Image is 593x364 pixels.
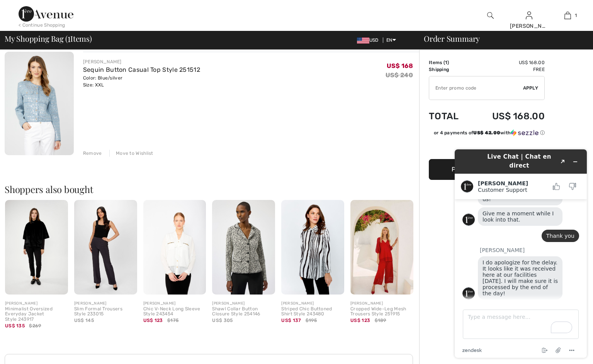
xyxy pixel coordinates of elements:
[5,35,92,42] span: My Shopping Bag ( Items)
[109,150,153,157] div: Move to Wishlist
[487,11,494,20] img: search the website
[29,322,41,329] span: $269
[5,323,25,328] span: US$ 135
[471,103,545,129] td: US$ 168.00
[511,129,539,136] img: Sezzle
[5,52,74,155] img: Sequin Button Casual Top Style 251512
[471,59,545,66] td: US$ 168.00
[5,185,419,194] h2: Shoppers also bought
[281,301,344,306] div: [PERSON_NAME]
[19,6,73,22] img: 1ère Avenue
[83,74,200,88] div: Color: Blue/silver Size: XXL
[449,143,593,364] iframe: To enrich screen reader interactions, please activate Accessibility in Grammarly extension settings
[74,301,137,306] div: [PERSON_NAME]
[212,318,233,323] span: US$ 305
[386,37,396,43] span: EN
[5,306,68,322] div: Minimalist Oversized Everyday Jacket Style 243917
[18,5,34,12] span: Chat
[5,301,68,306] div: [PERSON_NAME]
[429,76,523,100] input: Promo code
[434,129,545,136] div: or 4 payments of with
[212,306,275,317] div: Shawl Collar Button Closure Style 254146
[83,66,200,73] a: Sequin Button Casual Top Style 251512
[143,301,206,306] div: [PERSON_NAME]
[74,306,137,317] div: Slim Formal Trousers Style 233015
[473,130,500,135] span: US$ 42.00
[281,306,344,317] div: Striped Chic Buttoned Shirt Style 243480
[526,11,532,20] img: My Info
[429,129,545,139] div: or 4 payments ofUS$ 42.00withSezzle Click to learn more about Sezzle
[357,37,382,43] span: USD
[19,22,65,29] div: < Continue Shopping
[445,60,447,65] span: 1
[281,318,301,323] span: US$ 137
[549,11,586,20] a: 1
[212,301,275,306] div: [PERSON_NAME]
[83,58,200,65] div: [PERSON_NAME]
[212,200,275,294] img: Shawl Collar Button Closure Style 254146
[350,301,413,306] div: [PERSON_NAME]
[167,317,178,324] span: $175
[526,12,532,19] a: Sign In
[471,66,545,73] td: Free
[429,159,545,180] button: Proceed to Payment
[74,318,94,323] span: US$ 145
[5,200,68,294] img: Minimalist Oversized Everyday Jacket Style 243917
[143,318,163,323] span: US$ 123
[68,33,70,43] span: 1
[375,317,386,324] span: $189
[357,37,369,44] img: US Dollar
[429,139,545,156] iframe: PayPal-paypal
[350,200,413,294] img: Cropped Wide-Leg Mesh Trousers Style 251915
[350,318,370,323] span: US$ 123
[83,150,102,157] div: Remove
[523,85,539,91] span: Apply
[575,12,577,19] span: 1
[564,11,571,20] img: My Bag
[281,200,344,294] img: Striped Chic Buttoned Shirt Style 243480
[429,103,471,129] td: Total
[143,306,206,317] div: Chic V-Neck Long Sleeve Style 243454
[306,317,317,324] span: $195
[415,35,588,42] div: Order Summary
[350,306,413,317] div: Cropped Wide-Leg Mesh Trousers Style 251915
[143,200,206,294] img: Chic V-Neck Long Sleeve Style 243454
[429,59,471,66] td: Items ( )
[74,200,137,294] img: Slim Formal Trousers Style 233015
[387,62,413,69] span: US$ 168
[386,71,413,79] s: US$ 240
[429,66,471,73] td: Shipping
[510,22,548,30] div: [PERSON_NAME]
